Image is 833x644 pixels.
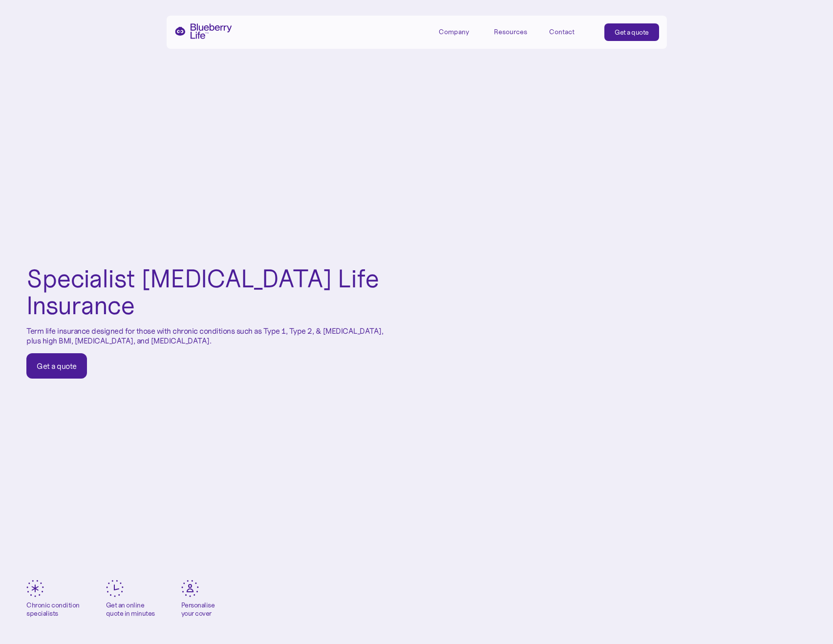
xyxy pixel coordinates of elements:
div: Chronic condition specialists [26,601,80,618]
div: Contact [549,28,575,36]
div: Company [439,28,469,36]
a: Contact [549,23,593,40]
h1: Specialist [MEDICAL_DATA] Life Insurance [26,265,390,319]
div: Personalise your cover [181,601,215,618]
div: Get a quote [37,361,77,371]
div: Resources [494,23,538,40]
div: Get an online quote in minutes [106,601,155,618]
p: Term life insurance designed for those with chronic conditions such as Type 1, Type 2, & [MEDICAL... [26,326,390,345]
div: Resources [494,28,527,36]
a: home [174,23,232,39]
div: Get a quote [615,27,649,37]
div: Company [439,23,483,40]
a: Get a quote [604,23,659,41]
a: Get a quote [26,353,87,379]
